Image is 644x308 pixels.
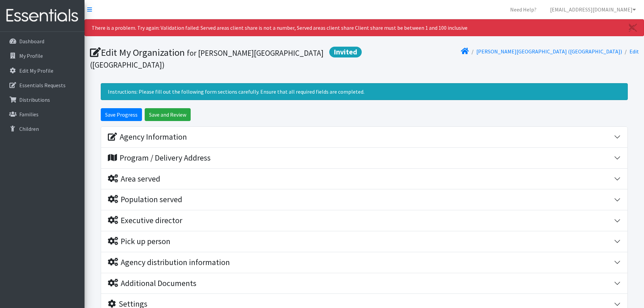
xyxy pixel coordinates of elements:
[101,189,627,210] button: Population served
[19,52,43,59] p: My Profile
[108,132,187,142] div: Agency Information
[101,169,627,189] button: Area served
[19,125,39,132] p: Children
[3,122,82,136] a: Children
[101,273,627,294] button: Additional Documents
[101,231,627,252] button: Pick up person
[629,48,639,55] a: Edit
[108,258,230,267] div: Agency distribution information
[108,216,182,226] div: Executive director
[19,82,66,89] p: Essentials Requests
[3,34,82,48] a: Dashboard
[19,96,50,103] p: Distributions
[108,195,182,205] div: Population served
[622,20,644,36] a: Close
[101,210,627,231] button: Executive director
[101,108,142,121] input: Save Progress
[3,93,82,106] a: Distributions
[3,49,82,63] a: My Profile
[101,252,627,273] button: Agency distribution information
[505,3,542,16] a: Need Help?
[3,64,82,77] a: Edit My Profile
[145,108,191,121] input: Save and Review
[90,48,324,70] small: for [PERSON_NAME][GEOGRAPHIC_DATA] ([GEOGRAPHIC_DATA])
[19,38,44,45] p: Dashboard
[90,47,362,70] h1: Edit My Organization
[3,108,82,121] a: Families
[545,3,641,16] a: [EMAIL_ADDRESS][DOMAIN_NAME]
[108,153,211,163] div: Program / Delivery Address
[108,237,170,246] div: Pick up person
[3,78,82,92] a: Essentials Requests
[19,67,53,74] p: Edit My Profile
[101,83,628,100] div: Instructions: Please fill out the following form sections carefully. Ensure that all required fie...
[476,48,622,55] a: [PERSON_NAME][GEOGRAPHIC_DATA] ([GEOGRAPHIC_DATA])
[3,4,82,27] img: HumanEssentials
[108,174,160,184] div: Area served
[85,19,644,36] div: There is a problem. Try again: Validation failed: Served areas client share is not a number, Serv...
[19,111,39,118] p: Families
[329,47,362,57] span: Invited
[101,127,627,147] button: Agency Information
[108,279,196,288] div: Additional Documents
[101,148,627,168] button: Program / Delivery Address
